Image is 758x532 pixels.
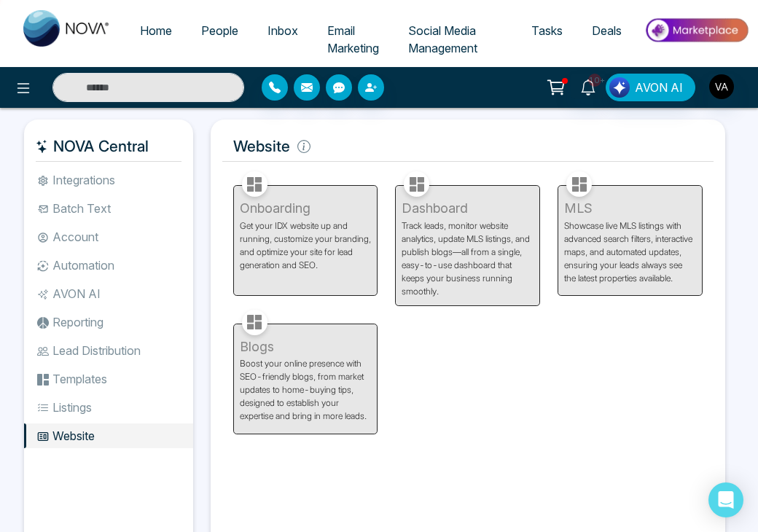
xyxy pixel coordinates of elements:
[24,395,193,420] li: Listings
[606,74,695,101] button: AVON AI
[708,482,743,517] div: Open Intercom Messenger
[125,17,187,44] a: Home
[588,74,601,87] span: 10+
[327,23,379,55] span: Email Marketing
[709,74,734,99] img: User Avatar
[24,253,193,278] li: Automation
[531,23,563,38] span: Tasks
[609,77,630,98] img: Lead Flow
[571,74,606,99] a: 10+
[24,224,193,249] li: Account
[36,131,181,162] h5: NOVA Central
[24,310,193,335] li: Reporting
[24,367,193,391] li: Templates
[644,14,749,47] img: Market-place.gif
[140,23,172,38] span: Home
[24,168,193,192] li: Integrations
[635,79,683,96] span: AVON AI
[267,23,298,38] span: Inbox
[24,281,193,306] li: AVON AI
[408,23,477,55] span: Social Media Management
[592,23,622,38] span: Deals
[313,17,394,62] a: Email Marketing
[24,338,193,363] li: Lead Distribution
[24,196,193,221] li: Batch Text
[23,10,111,47] img: Nova CRM Logo
[201,23,238,38] span: People
[394,17,517,62] a: Social Media Management
[24,423,193,448] li: Website
[517,17,577,44] a: Tasks
[222,131,714,162] h5: Website
[253,17,313,44] a: Inbox
[577,17,636,44] a: Deals
[187,17,253,44] a: People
